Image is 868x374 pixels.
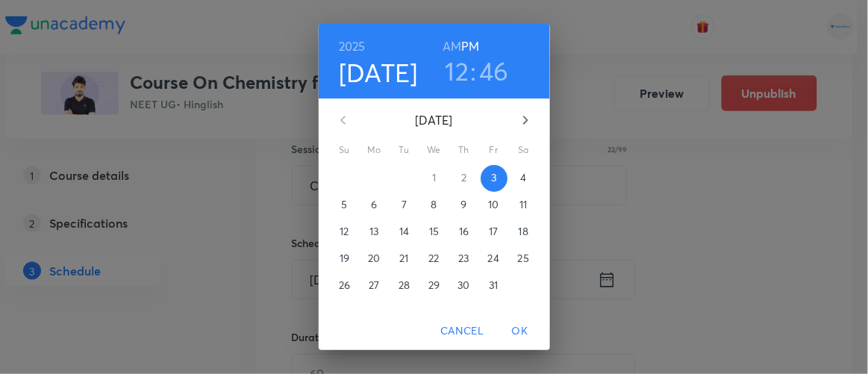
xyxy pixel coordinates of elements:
[511,143,537,158] span: Sa
[511,192,537,219] button: 11
[399,224,409,239] p: 14
[458,278,469,293] p: 30
[331,246,358,272] button: 19
[461,36,479,57] button: PM
[502,322,538,340] span: OK
[339,278,350,293] p: 26
[481,165,508,192] button: 3
[428,278,440,293] p: 29
[511,219,537,246] button: 18
[519,197,527,212] p: 11
[443,36,461,57] button: AM
[340,224,349,239] p: 12
[489,224,498,239] p: 17
[399,251,408,266] p: 21
[451,143,478,158] span: Th
[434,317,490,345] button: Cancel
[361,111,508,129] p: [DATE]
[489,278,498,293] p: 31
[391,246,418,272] button: 21
[421,192,448,219] button: 8
[421,143,448,158] span: We
[511,246,537,272] button: 25
[440,322,484,340] span: Cancel
[369,278,379,293] p: 27
[331,192,358,219] button: 5
[331,143,358,158] span: Su
[361,219,388,246] button: 13
[371,197,377,212] p: 6
[391,143,418,158] span: Tu
[402,197,407,212] p: 7
[446,55,469,87] button: 12
[470,55,476,87] h3: :
[451,246,478,272] button: 23
[491,170,496,185] p: 3
[451,272,478,299] button: 30
[451,192,478,219] button: 9
[421,246,448,272] button: 22
[391,192,418,219] button: 7
[339,36,366,57] button: 2025
[369,224,378,239] p: 13
[399,278,410,293] p: 28
[428,251,439,266] p: 22
[519,224,528,239] p: 18
[520,170,526,185] p: 4
[361,192,388,219] button: 6
[481,192,508,219] button: 10
[460,197,466,212] p: 9
[391,219,418,246] button: 14
[391,272,418,299] button: 28
[481,219,508,246] button: 17
[488,251,499,266] p: 24
[368,251,380,266] p: 20
[496,317,544,345] button: OK
[488,197,499,212] p: 10
[361,246,388,272] button: 20
[481,246,508,272] button: 24
[481,272,508,299] button: 31
[459,224,469,239] p: 16
[451,219,478,246] button: 16
[361,143,388,158] span: Mo
[331,219,358,246] button: 12
[481,143,508,158] span: Fr
[361,272,388,299] button: 27
[339,57,418,88] button: [DATE]
[480,55,510,87] button: 46
[421,272,448,299] button: 29
[421,219,448,246] button: 15
[518,251,529,266] p: 25
[340,251,349,266] p: 19
[429,224,439,239] p: 15
[341,197,347,212] p: 5
[511,165,537,192] button: 4
[458,251,469,266] p: 23
[431,197,437,212] p: 8
[331,272,358,299] button: 26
